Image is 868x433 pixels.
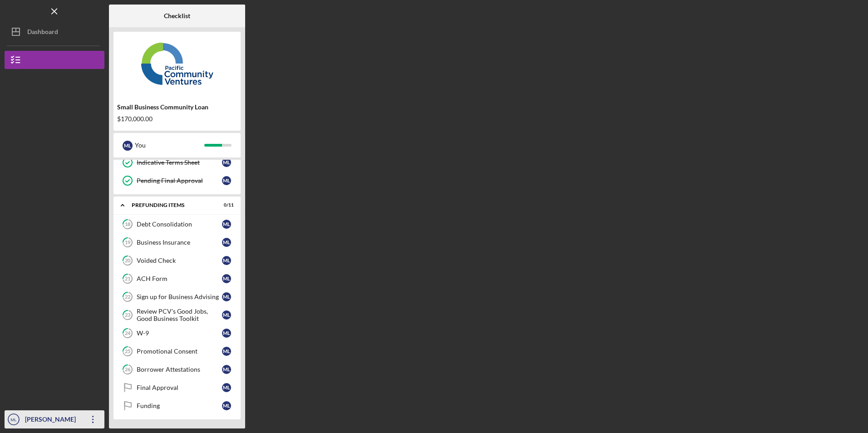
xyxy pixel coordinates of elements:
[137,293,222,300] div: Sign up for Business Advising
[27,23,58,43] div: Dashboard
[23,410,82,431] div: [PERSON_NAME]
[137,384,222,391] div: Final Approval
[222,220,231,229] div: M L
[137,177,222,184] div: Pending Final Approval
[113,36,241,91] img: Product logo
[137,308,222,322] div: Review PCV's Good Jobs, Good Business Toolkit
[137,366,222,373] div: Borrower Attestations
[118,251,236,270] a: 20Voided CheckML
[118,270,236,288] a: 21ACH FormML
[222,401,231,410] div: M L
[137,159,222,166] div: Indicative Terms Sheet
[125,294,130,300] tspan: 22
[118,153,236,172] a: Indicative Terms SheetML
[222,158,231,167] div: M L
[125,349,130,354] tspan: 25
[118,215,236,233] a: 18Debt ConsolidationML
[118,233,236,251] a: 19Business InsuranceML
[132,202,211,208] div: Prefunding Items
[222,274,231,283] div: M L
[125,258,131,264] tspan: 20
[222,383,231,392] div: M L
[118,342,236,360] a: 25Promotional ConsentML
[125,367,131,373] tspan: 26
[164,12,190,20] b: Checklist
[118,324,236,342] a: 24W-9ML
[222,256,231,265] div: M L
[137,257,222,264] div: Voided Check
[222,310,231,320] div: M L
[118,288,236,306] a: 22Sign up for Business AdvisingML
[125,276,130,282] tspan: 21
[137,330,222,337] div: W-9
[135,138,204,153] div: You
[217,202,234,208] div: 0 / 11
[117,103,237,111] div: Small Business Community Loan
[125,221,130,227] tspan: 18
[10,417,17,422] text: ML
[125,330,131,336] tspan: 24
[5,23,104,41] button: Dashboard
[118,397,236,415] a: FundingML
[222,238,231,247] div: M L
[118,306,236,324] a: 23Review PCV's Good Jobs, Good Business ToolkitML
[125,240,131,246] tspan: 19
[222,329,231,338] div: M L
[137,221,222,228] div: Debt Consolidation
[137,348,222,355] div: Promotional Consent
[137,275,222,282] div: ACH Form
[5,410,104,428] button: ML[PERSON_NAME]
[118,172,236,190] a: Pending Final ApprovalML
[222,292,231,301] div: M L
[117,115,237,123] div: $170,000.00
[222,365,231,374] div: M L
[118,360,236,379] a: 26Borrower AttestationsML
[118,379,236,397] a: Final ApprovalML
[123,141,133,151] div: M L
[137,402,222,409] div: Funding
[222,347,231,356] div: M L
[137,239,222,246] div: Business Insurance
[125,312,130,318] tspan: 23
[222,176,231,185] div: M L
